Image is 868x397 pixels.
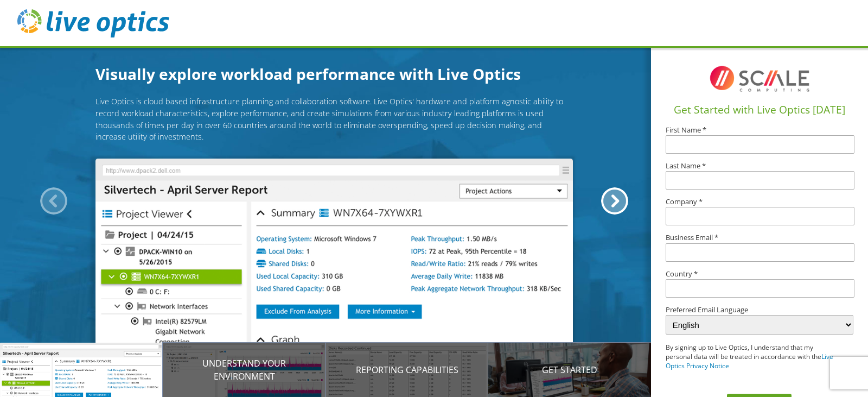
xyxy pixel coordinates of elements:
[666,162,853,169] label: Last Name *
[705,57,814,100] img: I8TqFF2VWMAAAAASUVORK5CYII=
[666,234,853,241] label: Business Email *
[95,96,573,142] p: Live Optics is cloud based infrastructure planning and collaboration software. Live Optics' hardw...
[666,352,833,370] a: Live Optics Privacy Notice
[163,357,325,383] p: Understand your environment
[325,363,488,376] p: Reporting Capabilities
[488,363,651,376] p: Get Started
[17,9,169,37] img: live_optics_svg.svg
[666,127,853,134] label: First Name *
[666,306,853,313] label: Preferred Email Language
[666,343,834,370] p: By signing up to Live Optics, I understand that my personal data will be treated in accordance wi...
[655,102,864,118] h1: Get Started with Live Optics [DATE]
[666,270,853,278] label: Country *
[95,62,573,85] h1: Visually explore workload performance with Live Optics
[666,198,853,205] label: Company *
